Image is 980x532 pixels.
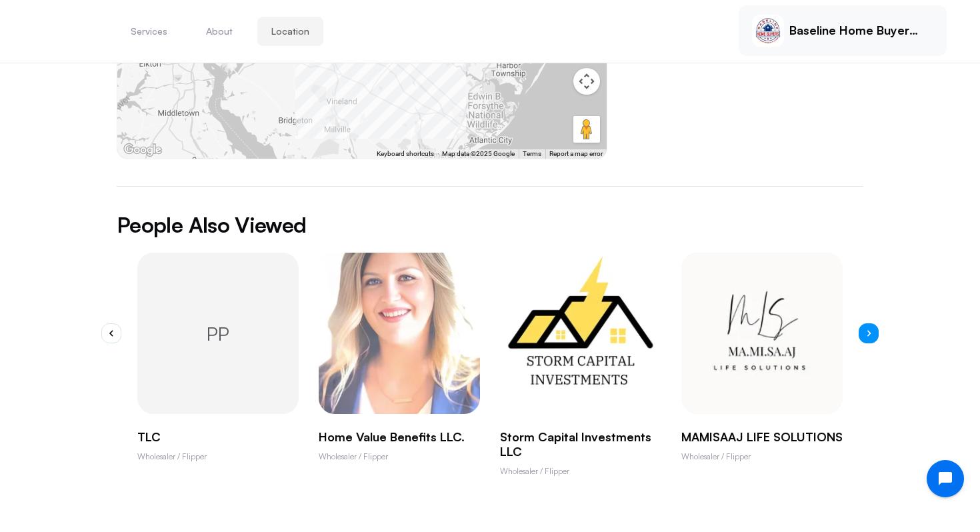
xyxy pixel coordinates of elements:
a: Angello BaqueroStorm Capital Investments LLCWholesaler / Flipper [500,253,661,477]
swiper-slide: 3 / 10 [319,253,480,463]
img: Google [121,141,165,159]
swiper-slide: 2 / 10 [137,253,299,463]
button: Services [117,17,181,46]
a: Terms (opens in new tab) [523,150,541,157]
a: Open this area in Google Maps (opens a new window) [121,141,165,159]
button: Keyboard shortcuts [377,149,434,159]
p: Wholesaler / Flipper [319,450,480,463]
h2: People Also Viewed [117,213,863,237]
button: Drag Pegman onto the map to open Street View [573,116,600,143]
span: Map data ©2025 Google [442,150,515,157]
a: PPTLCWholesaler / Flipper [137,253,299,463]
swiper-slide: 5 / 10 [681,253,843,463]
img: Susan Bastedo [319,253,480,414]
a: Report a map error [549,150,603,157]
img: Angello Baquero [500,253,661,414]
img: Ernesto Matos [752,15,784,47]
button: Location [257,17,323,46]
span: PP [207,321,229,347]
a: Susan BastedoHome Value Benefits LLC.Wholesaler / Flipper [319,253,480,463]
p: Home Value Benefits LLC. [319,430,480,445]
a: Regina ScovilMAMISAAJ LIFE SOLUTIONSWholesaler / Flipper [681,253,843,463]
p: TLC [137,430,299,445]
p: Wholesaler / Flipper [137,450,299,463]
button: Map camera controls [573,68,600,95]
p: Storm Capital Investments LLC [500,430,661,459]
img: Regina Scovil [681,253,843,414]
p: Wholesaler / Flipper [500,465,661,477]
p: Wholesaler / Flipper [681,450,843,463]
swiper-slide: 4 / 10 [500,253,661,477]
button: About [192,17,247,46]
p: MAMISAAJ LIFE SOLUTIONS [681,430,843,445]
p: Baseline Home Buyers LLC [789,23,923,38]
